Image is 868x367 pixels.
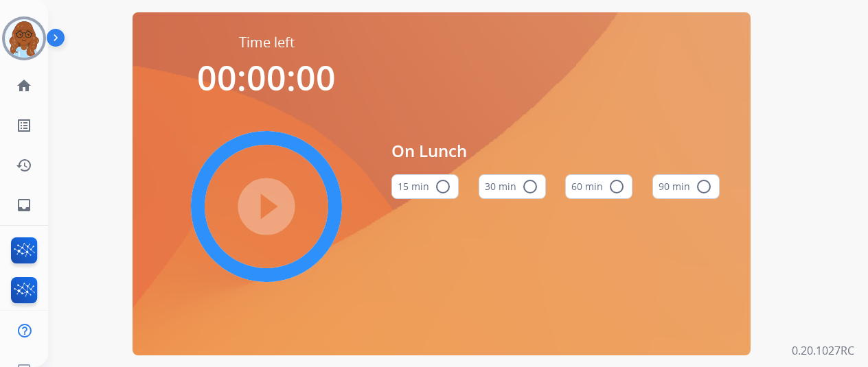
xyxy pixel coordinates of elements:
span: 00:00:00 [197,54,336,101]
span: On Lunch [391,139,720,163]
mat-icon: radio_button_unchecked [522,178,538,195]
button: 90 min [652,174,720,199]
mat-icon: inbox [16,197,32,213]
button: 30 min [479,174,546,199]
p: 0.20.1027RC [792,342,854,359]
mat-icon: radio_button_unchecked [435,178,451,195]
mat-icon: home [16,78,32,94]
button: 60 min [565,174,632,199]
span: Time left [239,33,295,52]
button: 15 min [391,174,459,199]
mat-icon: list_alt [16,117,32,134]
mat-icon: history [16,157,32,174]
mat-icon: radio_button_unchecked [696,178,712,195]
mat-icon: radio_button_unchecked [608,178,625,195]
img: avatar [5,19,43,58]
